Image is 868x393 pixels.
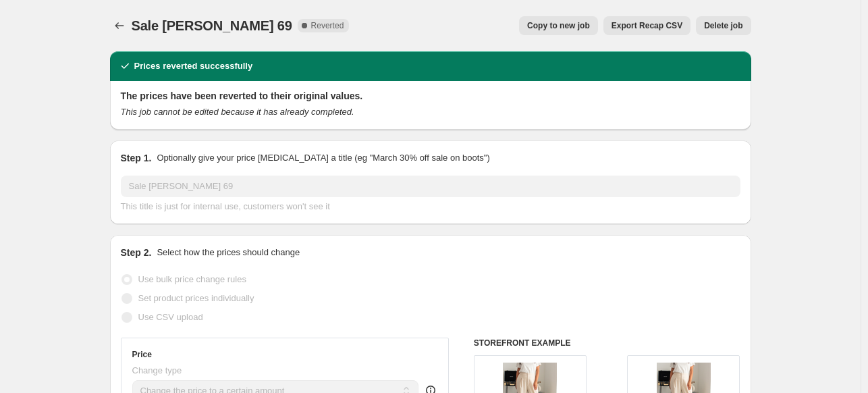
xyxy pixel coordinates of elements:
[132,365,182,375] span: Change type
[121,176,740,197] input: 30% off holiday sale
[138,274,246,284] span: Use bulk price change rules
[138,293,254,303] span: Set product prices individually
[311,20,344,31] span: Reverted
[527,20,590,31] span: Copy to new job
[121,151,152,165] h2: Step 1.
[132,349,152,360] h3: Price
[603,16,690,35] button: Export Recap CSV
[110,16,129,35] button: Price change jobs
[121,89,740,103] h2: The prices have been reverted to their original values.
[519,16,598,35] button: Copy to new job
[474,338,740,348] h6: STOREFRONT EXAMPLE
[696,16,751,35] button: Delete job
[121,107,354,117] i: This job cannot be edited because it has already completed.
[134,59,253,73] h2: Prices reverted successfully
[121,201,330,211] span: This title is just for internal use, customers won't see it
[157,246,300,259] p: Select how the prices should change
[704,20,742,31] span: Delete job
[138,312,203,322] span: Use CSV upload
[121,246,152,259] h2: Step 2.
[132,18,292,33] span: Sale [PERSON_NAME] 69
[612,20,682,31] span: Export Recap CSV
[157,151,489,165] p: Optionally give your price [MEDICAL_DATA] a title (eg "March 30% off sale on boots")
